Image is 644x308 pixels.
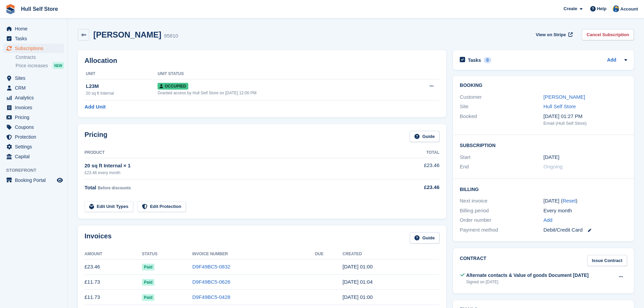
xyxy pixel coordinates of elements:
[15,132,55,142] span: Protection
[16,54,64,61] a: Contracts
[15,175,55,185] span: Booking Portal
[192,294,231,300] a: D9F49BC5-0428
[620,6,638,13] span: Account
[85,103,105,111] a: Add Unit
[342,279,373,285] time: 2025-08-24 00:04:30 UTC
[466,272,589,279] div: Alternate contacts & Value of goods Document [DATE]
[597,5,606,12] span: Help
[544,197,627,205] div: [DATE] ( )
[3,24,64,33] a: menu
[544,120,627,127] div: Email (Hull Self Store)
[15,73,55,83] span: Sites
[85,249,142,260] th: Amount
[460,113,543,127] div: Booked
[342,294,373,300] time: 2025-07-24 00:00:11 UTC
[15,142,55,151] span: Settings
[15,24,55,33] span: Home
[85,57,439,65] h2: Allocation
[460,142,627,148] h2: Subscription
[544,164,563,169] span: Ongoing
[392,147,439,158] th: Total
[164,32,178,40] div: 95810
[3,142,64,151] a: menu
[5,4,16,14] img: stora-icon-8386f47178a22dfd0bd8f6a31ec36ba5ce8667c1dd55bd0f319d3a0aa187defe.svg
[15,93,55,102] span: Analytics
[533,29,574,40] a: View on Stripe
[468,57,481,63] h2: Tasks
[544,113,627,120] div: [DATE] 01:27 PM
[142,279,154,286] span: Paid
[53,62,64,69] div: NEW
[56,176,64,184] a: Preview store
[85,232,112,243] h2: Invoices
[158,69,404,79] th: Unit Status
[544,226,627,234] div: Debit/Credit Card
[15,44,55,53] span: Subscriptions
[192,249,315,260] th: Invoice Number
[85,162,392,170] div: 20 sq ft Internal × 1
[15,34,55,43] span: Tasks
[192,279,231,285] a: D9F49BC5-0626
[3,93,64,102] a: menu
[460,207,543,215] div: Billing period
[3,103,64,112] a: menu
[613,5,619,12] img: Hull Self Store
[85,147,392,158] th: Product
[85,131,108,142] h2: Pricing
[16,63,48,69] span: Price increases
[3,34,64,43] a: menu
[85,290,142,305] td: £11.73
[582,29,634,40] a: Cancel Subscription
[158,90,404,96] div: Granted access by Hull Self Store on [DATE] 12:00 PM
[192,264,231,269] a: D9F49BC5-0832
[93,30,161,39] h2: [PERSON_NAME]
[3,175,64,185] a: menu
[460,163,543,171] div: End
[18,3,61,15] a: Hull Self Store
[142,294,154,301] span: Paid
[86,90,158,96] div: 20 sq ft Internal
[392,184,439,191] div: £23.46
[85,69,158,79] th: Unit
[3,132,64,142] a: menu
[315,249,343,260] th: Due
[86,82,158,90] div: L23M
[563,198,576,204] a: Reset
[410,131,439,142] a: Guide
[460,197,543,205] div: Next invoice
[392,158,439,179] td: £23.46
[484,57,492,63] div: 0
[15,113,55,122] span: Pricing
[410,232,439,243] a: Guide
[342,249,439,260] th: Created
[85,275,142,290] td: £11.73
[564,5,577,12] span: Create
[460,255,486,266] h2: Contract
[460,216,543,224] div: Order number
[137,201,186,212] a: Edit Protection
[544,103,576,109] a: Hull Self Store
[460,186,627,192] h2: Billing
[3,152,64,161] a: menu
[460,93,543,101] div: Customer
[544,94,585,100] a: [PERSON_NAME]
[460,153,543,161] div: Start
[85,201,133,212] a: Edit Unit Types
[3,44,64,53] a: menu
[98,186,131,190] span: Before discounts
[15,83,55,93] span: CRM
[536,31,566,38] span: View on Stripe
[158,83,188,90] span: Occupied
[466,279,589,285] div: Signed on [DATE]
[3,113,64,122] a: menu
[142,264,154,270] span: Paid
[460,226,543,234] div: Payment method
[607,56,616,64] a: Add
[85,259,142,275] td: £23.46
[544,216,553,224] a: Add
[3,73,64,83] a: menu
[15,122,55,132] span: Coupons
[587,255,627,266] a: Issue Contract
[3,83,64,93] a: menu
[6,167,67,174] span: Storefront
